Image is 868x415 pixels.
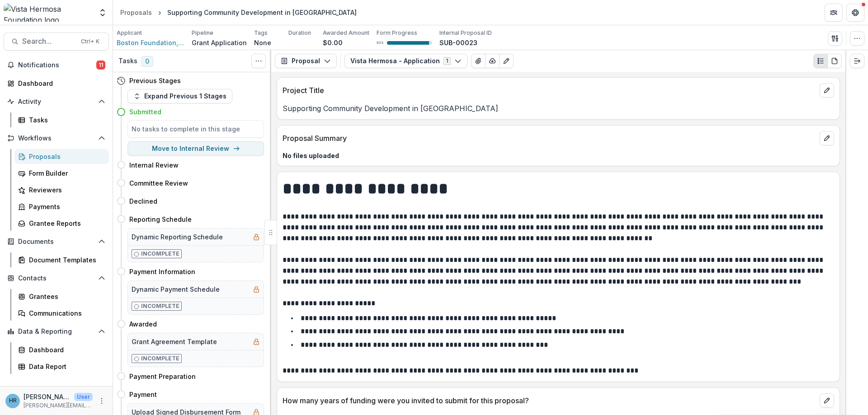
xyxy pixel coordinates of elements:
[29,255,102,265] div: Document Templates
[813,54,828,68] button: Plaintext view
[14,289,109,304] a: Grantees
[96,61,105,70] span: 11
[129,319,157,329] h4: Awarded
[129,76,181,85] h4: Previous Stages
[18,238,94,246] span: Documents
[323,29,369,37] p: Awarded Amount
[820,393,834,408] button: edit
[4,234,109,249] button: Open Documents
[820,83,834,98] button: edit
[22,37,75,46] span: Search...
[18,275,94,282] span: Contacts
[14,112,109,127] a: Tasks
[283,103,834,114] p: Supporting Community Development in [GEOGRAPHIC_DATA]
[129,390,157,399] h4: Payment
[471,54,486,68] button: View Attached Files
[18,79,102,88] div: Dashboard
[120,8,152,17] div: Proposals
[344,54,467,68] button: Vista Hermosa - Application1
[4,33,109,51] button: Search...
[4,324,109,339] button: Open Data & Reporting
[192,38,247,47] p: Grant Application
[820,131,834,145] button: edit
[254,29,268,37] p: Tags
[499,54,514,68] button: Edit as form
[96,396,107,406] button: More
[127,89,232,103] button: Expand Previous 1 Stages
[14,216,109,231] a: Grantee Reports
[117,6,360,19] nav: breadcrumb
[29,168,102,178] div: Form Builder
[117,38,184,47] a: Boston Foundation, Inc.
[275,54,337,68] button: Proposal
[4,4,93,22] img: Vista Hermosa Foundation logo
[288,29,311,37] p: Duration
[14,182,109,197] a: Reviewers
[96,4,109,22] button: Open entity switcher
[377,40,383,46] p: 93 %
[132,124,260,134] h5: No tasks to complete in this stage
[132,284,220,294] h5: Dynamic Payment Schedule
[192,29,213,37] p: Pipeline
[129,372,196,381] h4: Payment Preparation
[24,392,71,401] p: [PERSON_NAME]
[283,395,816,406] p: How many years of funding were you invited to submit for this proposal?
[18,328,94,336] span: Data & Reporting
[18,61,96,69] span: Notifications
[141,354,179,363] p: Incomplete
[9,398,17,404] div: Hannah Roosendaal
[29,115,102,125] div: Tasks
[254,38,271,47] p: None
[29,308,102,318] div: Communications
[29,362,102,371] div: Data Report
[4,76,109,91] a: Dashboard
[141,250,179,258] p: Incomplete
[117,6,156,19] a: Proposals
[141,302,179,310] p: Incomplete
[825,4,843,22] button: Partners
[283,151,834,160] p: No files uploaded
[29,202,102,211] div: Payments
[24,401,93,410] p: [PERSON_NAME][EMAIL_ADDRESS][DOMAIN_NAME]
[14,199,109,214] a: Payments
[14,342,109,357] a: Dashboard
[132,337,217,346] h5: Grant Agreement Template
[439,38,477,47] p: SUB-00023
[167,8,357,17] div: Supporting Community Development in [GEOGRAPHIC_DATA]
[129,107,161,117] h4: Submitted
[4,131,109,145] button: Open Workflows
[14,166,109,181] a: Form Builder
[29,292,102,301] div: Grantees
[283,133,816,144] p: Proposal Summary
[4,271,109,285] button: Open Contacts
[127,141,264,156] button: Move to Internal Review
[117,29,142,37] p: Applicant
[18,98,94,106] span: Activity
[129,160,179,170] h4: Internal Review
[14,306,109,321] a: Communications
[283,85,816,96] p: Project Title
[377,29,417,37] p: Form Progress
[4,58,109,72] button: Notifications11
[29,219,102,228] div: Grantee Reports
[439,29,492,37] p: Internal Proposal ID
[850,54,864,68] button: Expand right
[79,37,101,47] div: Ctrl + K
[29,185,102,195] div: Reviewers
[129,267,195,276] h4: Payment Information
[132,232,223,242] h5: Dynamic Reporting Schedule
[323,38,343,47] p: $0.00
[4,94,109,109] button: Open Activity
[251,54,266,68] button: Toggle View Cancelled Tasks
[29,345,102,354] div: Dashboard
[14,359,109,374] a: Data Report
[118,57,137,65] h3: Tasks
[129,214,192,224] h4: Reporting Schedule
[74,393,93,401] p: User
[141,56,153,67] span: 0
[827,54,842,68] button: PDF view
[14,252,109,267] a: Document Templates
[129,196,157,206] h4: Declined
[846,4,864,22] button: Get Help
